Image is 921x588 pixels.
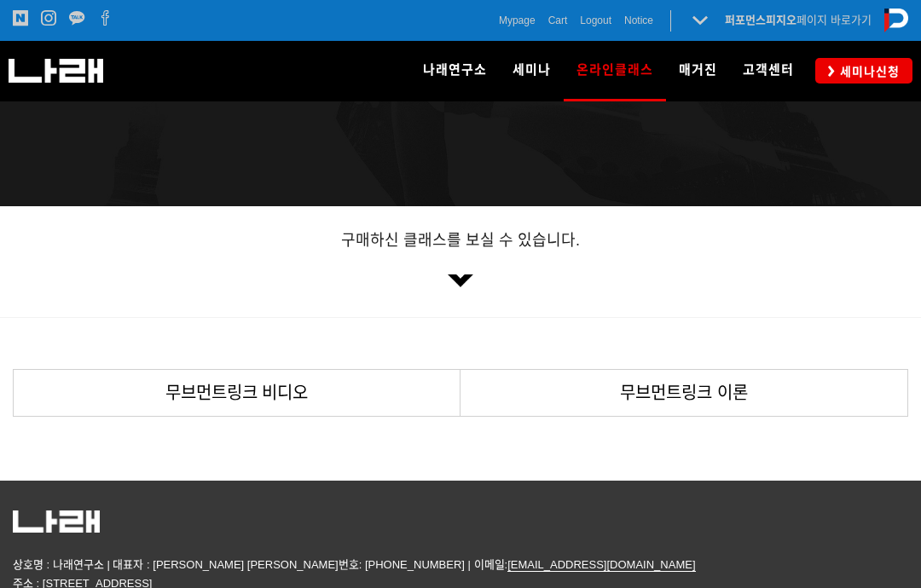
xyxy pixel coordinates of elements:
a: 무브먼트링크 비디오 [14,370,460,416]
span: 세미나신청 [835,63,900,80]
a: 고객센터 [730,41,807,101]
a: Mypage [499,12,536,29]
span: 매거진 [679,62,717,78]
a: Cart [548,12,568,29]
a: Notice [624,12,653,29]
a: 나래연구소 [410,41,500,101]
span: 세미나 [513,62,551,78]
span: 무브먼트링크 이론 [620,383,748,402]
span: 구매하신 클래스를 보실 수 있습니다. [341,232,580,249]
a: 온라인클래스 [564,41,666,101]
span: 온라인클래스 [576,56,653,84]
a: Logout [580,12,611,29]
span: 고객센터 [743,62,794,78]
a: 매거진 [666,41,730,101]
a: 퍼포먼스피지오페이지 바로가기 [725,14,872,26]
img: d34bb7ae25504.png [448,274,473,287]
a: 무브먼트링크 이론 [460,370,907,416]
a: 세미나 [500,41,564,101]
a: 세미나신청 [815,58,912,83]
img: 5c63318082161.png [13,510,100,533]
span: 나래연구소 [423,62,487,78]
span: 무브먼트링크 비디오 [165,383,309,402]
strong: 퍼포먼스피지오 [725,14,796,26]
